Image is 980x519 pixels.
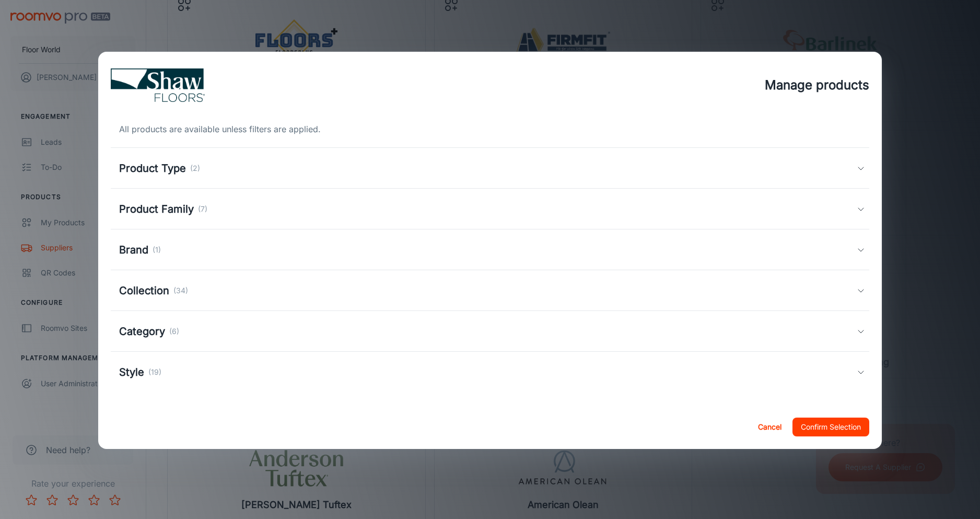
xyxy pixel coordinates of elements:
h5: Category [119,324,165,339]
div: Collection(34) [111,270,870,311]
img: vendor_logo_square_en-us.png [111,64,205,106]
h5: Product Family [119,201,194,217]
p: (34) [173,285,188,296]
h4: Manage products [765,76,869,95]
div: All products are available unless filters are applied. [111,123,870,135]
div: Style(19) [111,352,870,393]
div: Brand(1) [111,229,870,270]
button: Confirm Selection [792,418,869,436]
h5: Style [119,364,144,380]
p: (2) [190,163,200,174]
p: (6) [169,326,179,337]
p: (1) [153,244,161,256]
h5: Brand [119,242,148,258]
p: (7) [198,203,207,215]
h5: Product Type [119,160,186,176]
div: Product Family(7) [111,189,870,229]
div: Category(6) [111,311,870,352]
h5: Collection [119,283,169,298]
button: Cancel [753,418,786,436]
p: (19) [148,366,161,378]
div: Product Type(2) [111,148,870,189]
